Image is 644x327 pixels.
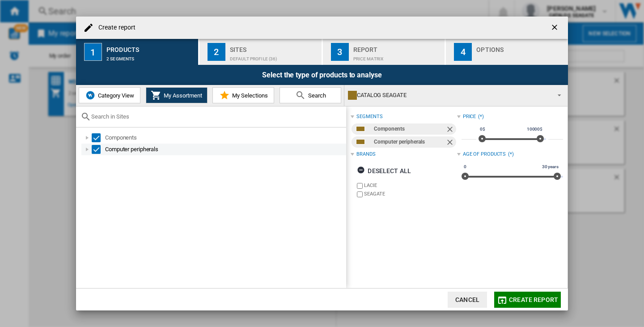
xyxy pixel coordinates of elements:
div: Price Matrix [353,52,441,61]
button: 4 Options [446,39,568,65]
div: Default profile (36) [230,52,318,61]
button: Deselect all [354,163,414,179]
div: 3 [331,43,349,61]
div: Deselect all [357,163,411,179]
span: Search [306,92,326,99]
ng-md-icon: Remove [445,125,456,136]
span: 10000$ [525,126,544,133]
div: Components [105,133,345,142]
button: Cancel [448,292,487,308]
input: brand.name [357,191,363,197]
span: 30 years [541,163,560,170]
span: Category View [96,92,134,99]
label: SEAGATE [364,191,457,197]
md-checkbox: Select [92,145,105,154]
button: My Selections [212,87,274,103]
div: Products [106,42,195,52]
span: 0$ [479,126,487,133]
span: 0 [462,163,468,170]
button: Search [280,87,341,103]
img: wiser-icon-blue.png [85,90,96,101]
label: LACIE [364,182,457,189]
div: segments [356,113,382,120]
div: Options [476,42,564,52]
button: My Assortment [146,87,208,103]
div: Components [374,123,445,135]
div: Brands [356,151,375,158]
md-checkbox: Select [92,133,105,142]
div: Computer peripherals [374,136,445,148]
div: 2 segments [106,52,195,61]
div: 2 [208,43,225,61]
span: Create report [509,296,558,303]
button: Category View [79,87,140,103]
div: 1 [84,43,102,61]
div: Report [353,42,441,52]
div: Computer peripherals [105,145,345,154]
button: 1 Products 2 segments [76,39,199,65]
input: Search in Sites [91,113,342,120]
div: CATALOG SEAGATE [348,89,550,102]
div: Age of products [463,151,506,158]
div: Select the type of products to analyse [76,65,568,85]
div: Sites [230,42,318,52]
h4: Create report [94,23,136,32]
div: Price [463,113,476,120]
button: getI18NText('BUTTONS.CLOSE_DIALOG') [547,19,564,37]
ng-md-icon: getI18NText('BUTTONS.CLOSE_DIALOG') [550,23,561,34]
button: Create report [494,292,561,308]
span: My Assortment [161,92,202,99]
div: 4 [454,43,472,61]
span: My Selections [230,92,268,99]
ng-md-icon: Remove [445,138,456,149]
button: 2 Sites Default profile (36) [199,39,322,65]
button: 3 Report Price Matrix [323,39,446,65]
input: brand.name [357,183,363,189]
